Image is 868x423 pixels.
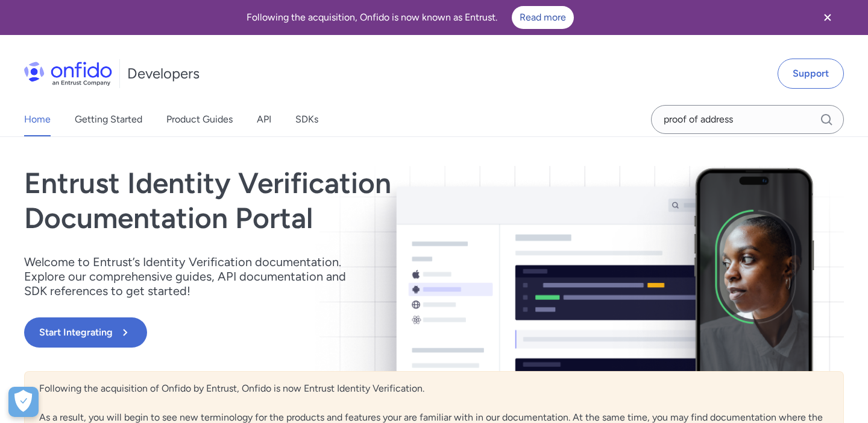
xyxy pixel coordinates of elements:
a: API [257,103,271,136]
a: Getting Started [75,103,142,136]
button: Close banner [805,2,850,33]
div: Following the acquisition, Onfido is now known as Entrust. [14,6,805,29]
a: Home [24,103,51,136]
button: Start Integrating [24,317,147,348]
svg: Close banner [820,10,835,25]
button: Open Preferences [8,387,39,417]
input: Onfido search input field [651,105,844,134]
a: Support [778,59,844,89]
p: Welcome to Entrust’s Identity Verification documentation. Explore our comprehensive guides, API d... [24,255,362,298]
h1: Entrust Identity Verification Documentation Portal [24,166,598,235]
a: SDKs [295,103,318,136]
a: Start Integrating [24,317,598,348]
h1: Developers [127,64,200,83]
div: Cookie Preferences [8,387,39,417]
a: Read more [512,6,574,29]
img: Onfido Logo [24,62,112,86]
a: Product Guides [166,103,233,136]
